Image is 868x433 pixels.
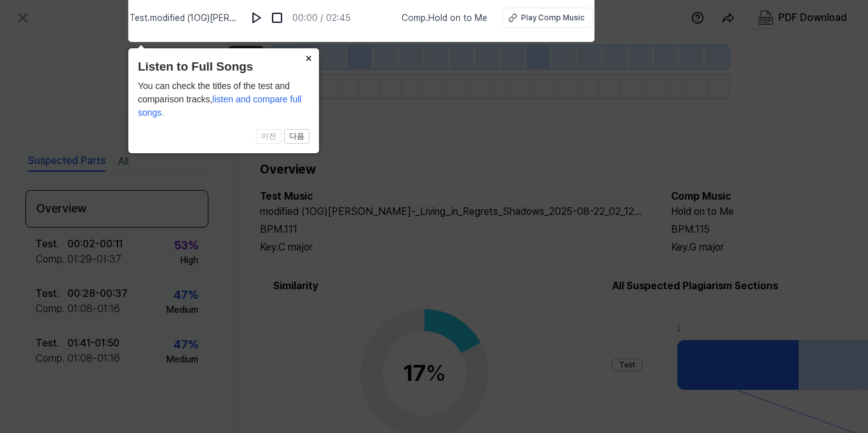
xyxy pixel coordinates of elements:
img: play [250,11,263,24]
button: 다음 [284,129,309,144]
span: Comp . Hold on to Me [402,11,487,25]
button: Play Comp Music [503,8,593,28]
button: Close [299,48,319,66]
div: Play Comp Music [521,12,585,24]
div: You can check the titles of the test and comparison tracks, [138,79,309,120]
header: Listen to Full Songs [138,58,309,76]
span: listen and compare full songs. [138,94,302,118]
div: 00:00 / 02:45 [292,11,351,25]
span: Test . modified (1OG)[PERSON_NAME]-_Living_in_Regrets_Shadows_2025-08-22_02_12 (Remix) (1) [130,11,241,25]
img: stop [271,11,283,24]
